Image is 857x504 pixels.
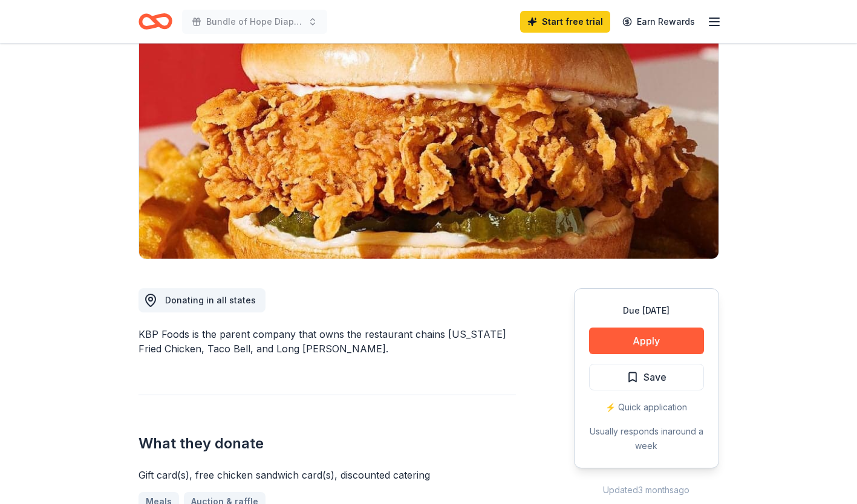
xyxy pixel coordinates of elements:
div: ⚡️ Quick application [589,400,704,415]
span: Bundle of Hope Diaper & Wipe Drive [206,15,303,29]
div: Updated 3 months ago [574,483,719,497]
button: Apply [589,328,704,354]
a: Earn Rewards [615,11,702,33]
a: Home [138,7,172,36]
span: Donating in all states [165,295,256,305]
span: Save [644,369,666,385]
h2: What they donate [138,434,516,453]
div: Usually responds in around a week [589,424,704,453]
div: KBP Foods is the parent company that owns the restaurant chains [US_STATE] Fried Chicken, Taco Be... [138,327,516,356]
a: Start free trial [520,11,610,33]
div: Gift card(s), free chicken sandwich card(s), discounted catering [138,468,516,482]
button: Save [589,364,704,390]
div: Due [DATE] [589,303,704,318]
button: Bundle of Hope Diaper & Wipe Drive [182,10,327,34]
img: Image for KBP Foods [139,28,719,259]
